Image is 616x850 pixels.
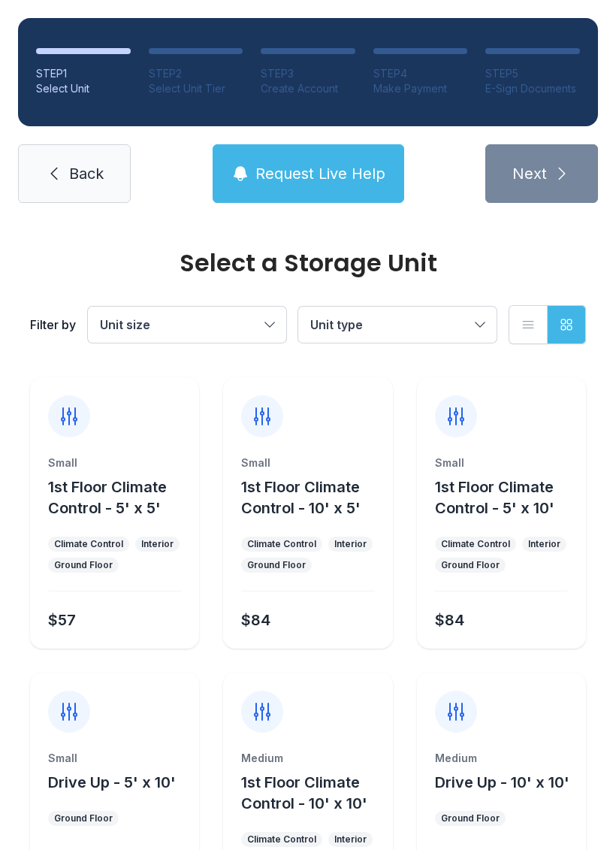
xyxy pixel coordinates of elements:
[48,773,176,791] span: Drive Up - 5' x 10'
[241,476,386,519] button: 1st Floor Climate Control - 10' x 5'
[435,772,569,793] button: Drive Up - 10' x 10'
[241,455,374,470] div: Small
[48,455,181,470] div: Small
[54,559,113,571] div: Ground Floor
[48,610,76,631] div: $57
[54,538,123,550] div: Climate Control
[528,538,560,550] div: Interior
[441,812,500,824] div: Ground Floor
[30,316,76,334] div: Filter by
[435,773,569,791] span: Drive Up - 10' x 10'
[241,773,367,812] span: 1st Floor Climate Control - 10' x 10'
[241,751,374,766] div: Medium
[48,772,176,793] button: Drive Up - 5' x 10'
[149,81,243,96] div: Select Unit Tier
[310,317,363,332] span: Unit type
[247,559,306,571] div: Ground Floor
[373,66,468,81] div: STEP 4
[334,538,367,550] div: Interior
[149,66,243,81] div: STEP 2
[298,307,497,343] button: Unit type
[435,476,580,519] button: 1st Floor Climate Control - 5' x 10'
[247,538,316,550] div: Climate Control
[48,751,181,766] div: Small
[241,478,361,517] span: 1st Floor Climate Control - 10' x 5'
[485,81,580,96] div: E-Sign Documents
[435,610,464,631] div: $84
[36,66,131,81] div: STEP 1
[241,610,270,631] div: $84
[435,455,568,470] div: Small
[48,478,167,517] span: 1st Floor Climate Control - 5' x 5'
[141,538,174,550] div: Interior
[334,833,367,845] div: Interior
[241,772,386,814] button: 1st Floor Climate Control - 10' x 10'
[69,163,104,184] span: Back
[373,81,468,96] div: Make Payment
[435,478,554,517] span: 1st Floor Climate Control - 5' x 10'
[261,66,355,81] div: STEP 3
[435,751,568,766] div: Medium
[36,81,131,96] div: Select Unit
[261,81,355,96] div: Create Account
[48,476,193,519] button: 1st Floor Climate Control - 5' x 5'
[485,66,580,81] div: STEP 5
[100,317,150,332] span: Unit size
[54,812,113,824] div: Ground Floor
[255,163,385,184] span: Request Live Help
[441,538,510,550] div: Climate Control
[247,833,316,845] div: Climate Control
[30,251,586,275] div: Select a Storage Unit
[441,559,500,571] div: Ground Floor
[88,307,286,343] button: Unit size
[512,163,547,184] span: Next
